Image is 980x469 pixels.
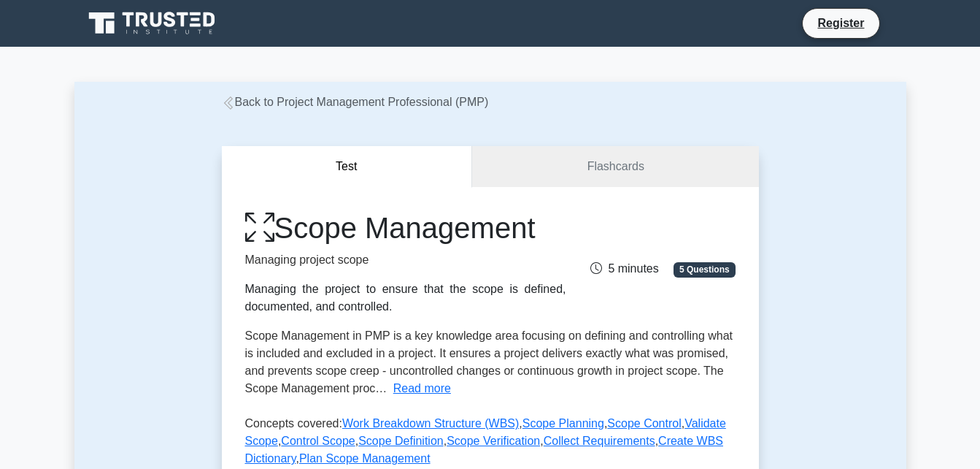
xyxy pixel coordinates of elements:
a: Control Scope [281,435,355,447]
div: Managing the project to ensure that the scope is defined, documented, and controlled. [245,281,566,316]
span: 5 Questions [674,262,735,277]
a: Work Breakdown Structure (WBS) [342,417,519,430]
a: Register [809,14,873,32]
span: Scope Management in PMP is a key knowledge area focusing on defining and controlling what is incl... [245,329,733,394]
a: Scope Verification [447,435,540,447]
button: Test [222,146,473,188]
a: Scope Control [607,417,681,430]
a: Scope Definition [358,435,444,447]
a: Plan Scope Management [299,452,431,465]
a: Collect Requirements [544,435,655,447]
a: Validate Scope [245,417,726,447]
a: Back to Project Management Professional (PMP) [222,96,489,108]
p: Managing project scope [245,251,566,269]
a: Flashcards [472,146,758,188]
span: 5 minutes [590,262,658,275]
a: Scope Planning [522,417,604,430]
h1: Scope Management [245,210,566,245]
button: Read more [393,380,451,397]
